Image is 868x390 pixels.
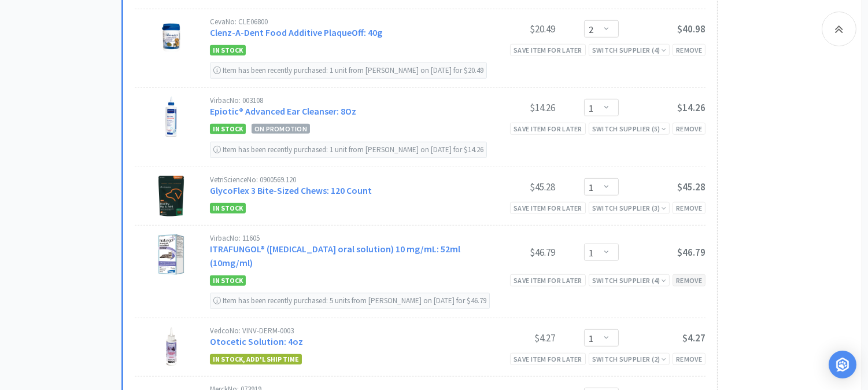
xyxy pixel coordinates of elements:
[151,97,191,137] img: be75f520e2464e2c94ea7f040e8c9bd9_81625.jpeg
[510,353,586,365] div: Save item for later
[210,45,246,56] span: In Stock
[673,353,706,365] div: Remove
[677,23,706,35] span: $40.98
[592,123,666,134] div: Switch Supplier ( 5 )
[468,101,555,115] div: $14.26
[468,22,555,36] div: $20.49
[210,124,246,134] span: In Stock
[673,123,706,135] div: Remove
[151,234,191,275] img: 78148a56b08947a6be339abca95567d0_283314.jpeg
[210,18,468,25] div: Ceva No: CLE06800
[677,181,706,193] span: $45.28
[468,245,555,259] div: $46.79
[210,27,382,38] a: Clenz-A-Dent Food Additive PlaqueOff: 40g
[677,246,706,259] span: $46.79
[592,45,666,56] div: Switch Supplier ( 4 )
[210,62,487,79] div: Item has been recently purchased: 1 unit from [PERSON_NAME] on [DATE] for $20.49
[829,351,856,378] div: Open Intercom Messenger
[210,185,372,196] a: GlycoFlex 3 Bite-Sized Chews: 120 Count
[210,275,246,286] span: In Stock
[210,327,468,334] div: Vedco No: VINV-DERM-0003
[510,123,586,135] div: Save item for later
[210,97,468,104] div: Virbac No: 003108
[673,44,706,56] div: Remove
[468,331,555,345] div: $4.27
[673,274,706,286] div: Remove
[592,275,666,286] div: Switch Supplier ( 4 )
[468,180,555,194] div: $45.28
[151,176,191,216] img: e98edb731f06408bab9528a4fceb08f5_64002.jpeg
[673,202,706,214] div: Remove
[210,234,468,242] div: Virbac No: 11605
[592,203,666,214] div: Switch Supplier ( 3 )
[151,18,191,58] img: b45932d6a1b14660bd085f4088d51405_51275.jpeg
[682,332,706,344] span: $4.27
[210,176,468,183] div: VetriScience No: 0900569.120
[510,202,586,214] div: Save item for later
[252,124,310,134] span: On Promotion
[592,354,666,365] div: Switch Supplier ( 2 )
[210,142,487,158] div: Item has been recently purchased: 1 unit from [PERSON_NAME] on [DATE] for $14.26
[210,336,303,347] a: Otocetic Solution: 4oz
[210,293,490,309] div: Item has been recently purchased: 5 units from [PERSON_NAME] on [DATE] for $46.79
[151,327,191,367] img: 78812b6fceba415997b91d7ada752061_81705.jpeg
[510,44,586,56] div: Save item for later
[677,101,706,114] span: $14.26
[510,274,586,286] div: Save item for later
[210,243,460,268] a: ITRAFUNGOL® ([MEDICAL_DATA] oral solution) 10 mg/mL: 52ml (10mg/ml)
[210,354,302,365] span: In stock, add'l ship time
[210,203,246,214] span: In Stock
[210,105,356,117] a: Epiotic® Advanced Ear Cleanser: 8Oz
